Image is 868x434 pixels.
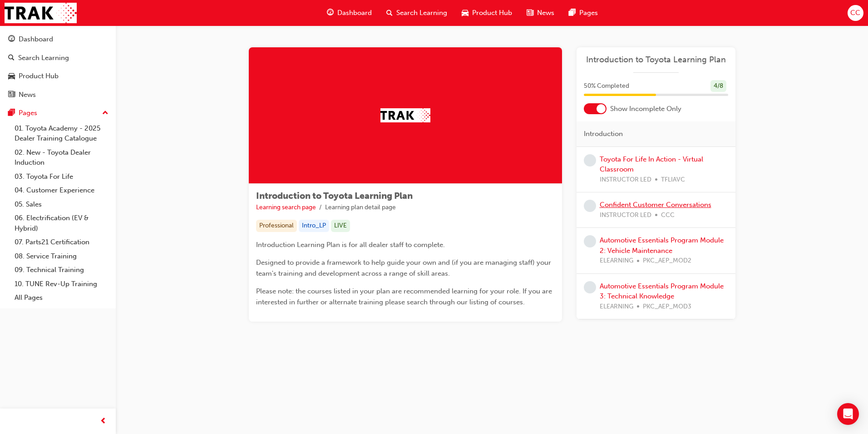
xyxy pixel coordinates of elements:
span: Introduction Learning Plan is for all dealer staff to complete. [256,241,445,249]
div: LIVE [331,220,350,232]
span: Product Hub [472,8,512,18]
a: 01. Toyota Academy - 2025 Dealer Training Catalogue [11,121,112,146]
a: Product Hub [4,68,112,85]
span: guage-icon [327,7,334,19]
a: 03. Toyota For Life [11,170,112,184]
span: guage-icon [8,35,15,44]
a: 04. Customer Experience [11,183,112,197]
span: TFLIAVC [661,175,685,185]
span: ELEARNING [600,302,633,312]
a: pages-iconPages [562,4,605,22]
span: Introduction to Toyota Learning Plan [256,191,413,201]
span: learningRecordVerb_NONE-icon [584,281,596,293]
span: pages-icon [569,7,576,19]
span: news-icon [8,91,15,99]
a: 09. Technical Training [11,263,112,277]
span: CCC [661,210,675,221]
a: 05. Sales [11,197,112,212]
span: Designed to provide a framework to help guide your own and (if you are managing staff) your team'... [256,258,553,278]
a: News [4,86,112,103]
div: Search Learning [18,53,69,63]
span: prev-icon [100,416,107,427]
span: Dashboard [337,8,372,18]
a: Search Learning [4,50,112,66]
li: Learning plan detail page [325,202,396,213]
a: 06. Electrification (EV & Hybrid) [11,211,112,235]
span: car-icon [462,7,469,19]
button: CC [848,5,863,21]
a: Learning search page [256,203,316,211]
span: news-icon [527,7,533,19]
span: search-icon [8,54,15,62]
span: Pages [579,8,598,18]
a: 07. Parts21 Certification [11,235,112,249]
span: up-icon [102,107,108,119]
span: Search Learning [396,8,447,18]
a: Introduction to Toyota Learning Plan [584,55,728,65]
a: 10. TUNE Rev-Up Training [11,277,112,291]
a: 02. New - Toyota Dealer Induction [11,146,112,170]
button: Pages [4,105,112,121]
span: PKC_AEP_MOD3 [643,302,691,312]
span: pages-icon [8,109,15,117]
div: Open Intercom Messenger [837,403,859,425]
span: learningRecordVerb_NONE-icon [584,154,596,167]
span: search-icon [386,7,393,19]
a: news-iconNews [519,4,562,22]
span: Please note: the courses listed in your plan are recommended learning for your role. If you are i... [256,287,554,306]
a: car-iconProduct Hub [454,4,519,22]
span: Introduction [584,129,623,139]
a: Automotive Essentials Program Module 3: Technical Knowledge [600,282,724,301]
a: Toyota For Life In Action - Virtual Classroom [600,155,703,174]
a: Automotive Essentials Program Module 2: Vehicle Maintenance [600,236,724,255]
a: Confident Customer Conversations [600,201,711,209]
a: search-iconSearch Learning [379,4,454,22]
span: PKC_AEP_MOD2 [643,256,691,266]
span: car-icon [8,72,15,81]
div: Dashboard [19,34,53,45]
span: INSTRUCTOR LED [600,210,651,221]
img: Trak [5,3,77,23]
a: guage-iconDashboard [320,4,379,22]
div: Intro_LP [299,220,329,232]
div: Pages [19,108,37,118]
a: Dashboard [4,31,112,48]
span: 50 % Completed [584,81,629,91]
div: News [19,90,36,100]
img: Trak [380,108,430,122]
button: DashboardSearch LearningProduct HubNews [4,29,112,105]
span: Show Incomplete Only [610,104,681,114]
div: Professional [256,220,297,232]
div: Product Hub [19,71,59,81]
a: 08. Service Training [11,249,112,263]
span: learningRecordVerb_NONE-icon [584,200,596,212]
span: News [537,8,554,18]
span: CC [850,8,860,18]
span: INSTRUCTOR LED [600,175,651,185]
span: ELEARNING [600,256,633,266]
span: learningRecordVerb_NONE-icon [584,235,596,247]
div: 4 / 8 [710,80,726,92]
a: All Pages [11,291,112,305]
